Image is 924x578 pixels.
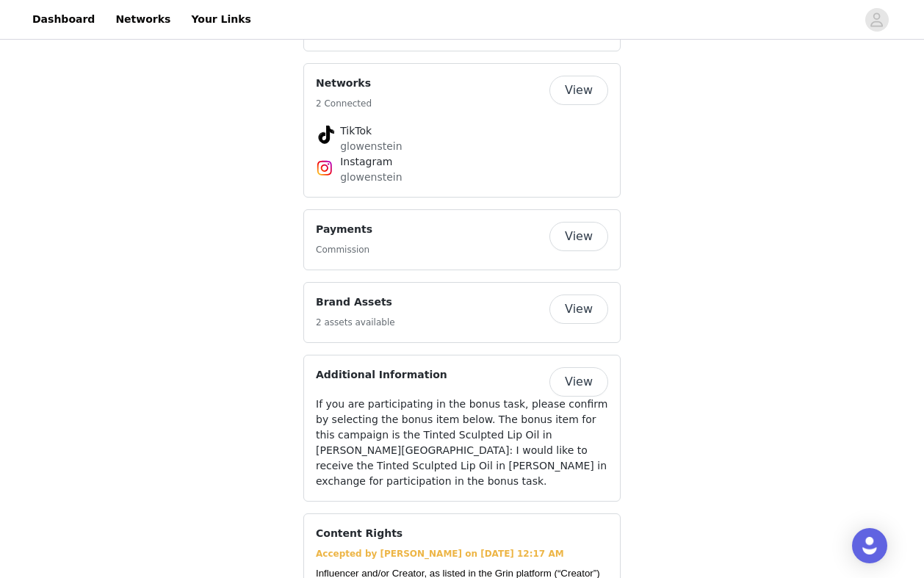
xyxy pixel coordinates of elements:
[549,295,608,324] button: View
[316,526,403,541] h4: Content Rights
[107,3,179,36] a: Networks
[316,295,395,310] h4: Brand Assets
[182,3,260,36] a: Your Links
[316,398,607,487] span: If you are participating in the bonus task, please confirm by selecting the bonus item below. The...
[316,367,447,383] h4: Additional Information
[549,367,608,397] button: View
[303,209,621,270] div: Payments
[316,222,372,237] h4: Payments
[340,139,584,154] p: glowenstein
[316,159,333,177] img: Instagram Icon
[316,76,372,91] h4: Networks
[340,154,584,170] h4: Instagram
[852,528,887,563] div: Open Intercom Messenger
[340,123,584,139] h4: TikTok
[24,3,104,36] a: Dashboard
[303,355,621,502] div: Additional Information
[870,8,884,32] div: avatar
[316,547,608,560] div: Accepted by [PERSON_NAME] on [DATE] 12:17 AM
[549,222,608,251] button: View
[316,243,372,256] h5: Commission
[316,316,395,329] h5: 2 assets available
[316,97,372,110] h5: 2 Connected
[303,63,621,198] div: Networks
[549,76,608,105] button: View
[303,282,621,343] div: Brand Assets
[340,170,584,185] p: glowenstein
